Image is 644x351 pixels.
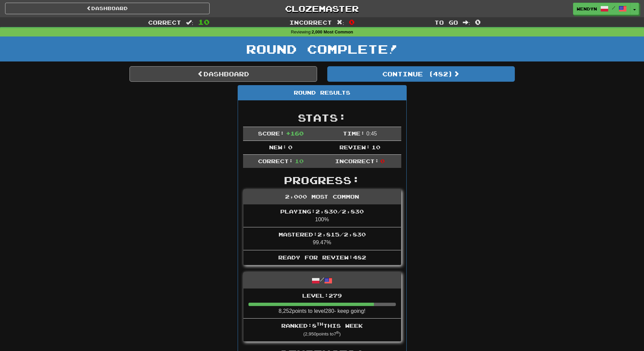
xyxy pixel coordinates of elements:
[372,144,380,150] span: 10
[258,158,293,164] span: Correct:
[312,30,353,34] strong: 2,000 Most Common
[243,112,401,123] h2: Stats:
[281,322,363,329] span: Ranked: 8 this week
[463,20,470,25] span: :
[349,18,355,26] span: 0
[295,158,304,164] span: 10
[269,144,287,150] span: New:
[316,322,323,326] sup: th
[243,227,401,250] li: 99.47%
[434,19,458,26] span: To go
[380,158,385,164] span: 0
[278,254,366,260] span: Ready for Review: 482
[258,130,284,136] span: Score:
[612,5,615,10] span: /
[198,18,210,26] span: 10
[280,208,364,215] span: Playing: 2,830 / 2,830
[577,6,597,12] span: WendyN
[366,131,377,136] span: 0 : 45
[335,158,379,164] span: Incorrect:
[288,144,292,150] span: 0
[289,19,332,26] span: Incorrect
[337,20,344,25] span: :
[573,3,630,15] a: WendyN /
[5,3,210,14] a: Dashboard
[243,175,401,186] h2: Progress:
[336,331,339,334] sup: th
[286,130,304,136] span: + 160
[2,42,642,56] h1: Round Complete!
[220,3,424,15] a: Clozemaster
[243,204,401,227] li: 100%
[303,331,341,336] small: ( 2,950 points to 7 )
[148,19,181,26] span: Correct
[339,144,370,150] span: Review:
[279,231,366,237] span: Mastered: 2,815 / 2,830
[243,289,401,319] li: 8,252 points to level 280 - keep going!
[243,272,401,288] div: /
[475,18,481,26] span: 0
[343,130,365,136] span: Time:
[238,85,406,100] div: Round Results
[243,190,401,204] div: 2,000 Most Common
[327,66,515,82] button: Continue (482)
[129,66,317,82] a: Dashboard
[186,20,193,25] span: :
[302,292,342,299] span: Level: 279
